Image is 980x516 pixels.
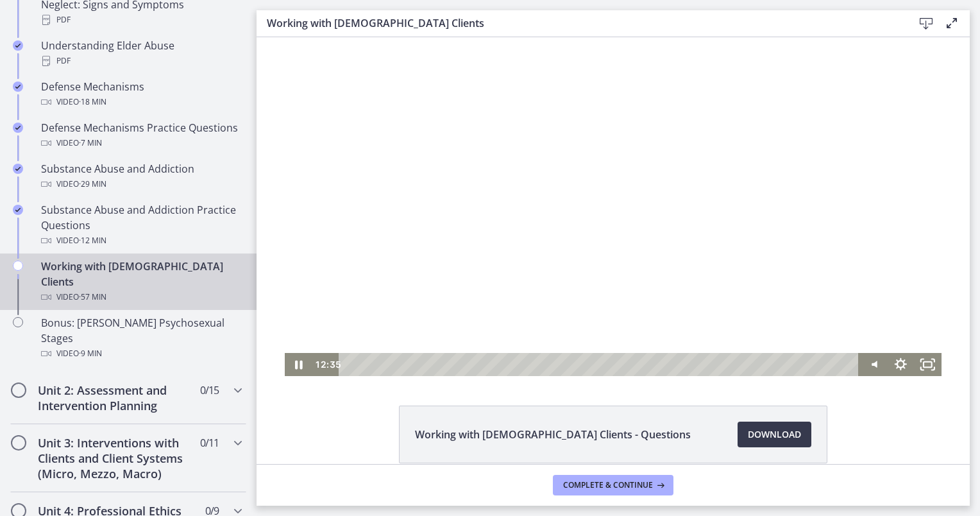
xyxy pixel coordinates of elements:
div: PDF [41,12,241,28]
span: Download [748,427,801,442]
div: Understanding Elder Abuse [41,38,241,69]
span: · 18 min [79,94,106,110]
div: Defense Mechanisms [41,79,241,110]
button: Mute [603,316,630,339]
div: Video [41,233,241,248]
span: · 9 min [79,346,102,361]
h2: Unit 3: Interventions with Clients and Client Systems (Micro, Mezzo, Macro) [38,435,194,481]
i: Completed [13,205,23,215]
i: Completed [13,82,23,92]
i: Completed [13,123,23,133]
button: Complete & continue [553,475,673,495]
span: 0 / 15 [200,383,219,398]
a: Download [738,422,811,447]
div: Video [41,94,241,110]
span: · 29 min [79,176,106,192]
div: Video [41,176,241,192]
button: Fullscreen [657,316,685,339]
span: Complete & continue [563,480,653,490]
h3: Working with [DEMOGRAPHIC_DATA] Clients [267,15,893,31]
div: PDF [41,53,241,69]
span: · 12 min [79,233,106,248]
span: · 7 min [79,135,102,151]
h2: Unit 2: Assessment and Intervention Planning [38,383,194,413]
span: Working with [DEMOGRAPHIC_DATA] Clients - Questions [415,427,691,442]
div: Video [41,289,241,305]
span: · 57 min [79,289,106,305]
i: Completed [13,164,23,174]
div: Defense Mechanisms Practice Questions [41,120,241,151]
div: Video [41,346,241,361]
div: Substance Abuse and Addiction Practice Questions [41,202,241,248]
i: Completed [13,40,23,51]
div: Working with [DEMOGRAPHIC_DATA] Clients [41,259,241,305]
div: Substance Abuse and Addiction [41,161,241,192]
button: Show settings menu [630,316,658,339]
span: 0 / 11 [200,435,219,451]
div: Bonus: [PERSON_NAME] Psychosexual Stages [41,315,241,361]
div: Video [41,135,241,151]
iframe: Video Lesson [257,37,970,376]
